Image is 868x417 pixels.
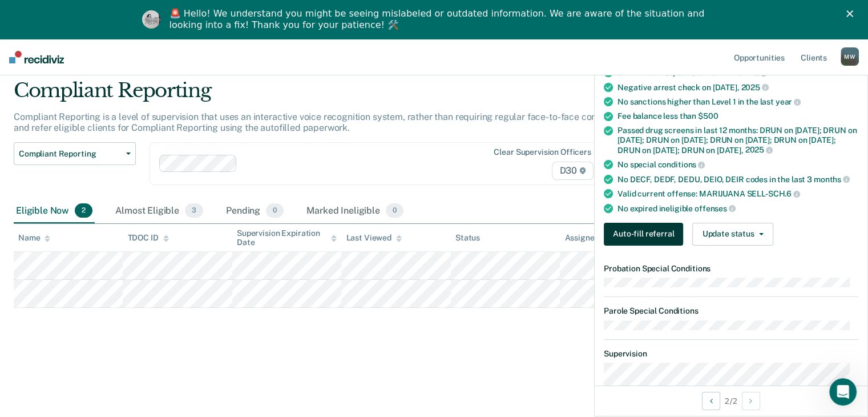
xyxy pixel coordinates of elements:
div: No sanctions higher than Level 1 in the last [617,97,858,107]
p: Compliant Reporting is a level of supervision that uses an interactive voice recognition system, ... [14,111,652,133]
button: Previous Opportunity [702,392,720,410]
div: Close [846,10,858,17]
div: TDOC ID [127,233,168,243]
span: offenses [695,204,736,213]
div: Status [455,233,480,243]
div: No special [617,159,858,170]
span: 2025 [741,83,768,92]
div: Valid current offense: MARIJUANA [617,189,858,199]
span: 2 [75,203,92,218]
span: Compliant Reporting [19,149,122,159]
span: $500 [698,111,718,121]
img: Profile image for Kim [142,10,160,29]
span: year [776,97,801,106]
span: 0 [386,203,403,218]
button: Auto-fill referral [604,223,683,246]
div: Assigned to [564,233,618,243]
dt: Supervision [604,349,858,359]
div: Compliant Reporting [14,79,665,111]
dt: Probation Special Conditions [604,264,858,274]
div: Eligible Now [14,199,95,224]
iframe: Intercom live chat [829,378,857,406]
div: Marked Ineligible [304,199,406,224]
div: Name [18,233,50,243]
div: Negative arrest check on [DATE], [617,82,858,93]
div: Clear supervision officers [494,147,591,157]
div: 🚨 Hello! We understand you might be seeing mislabeled or outdated information. We are aware of th... [169,8,708,31]
div: Pending [224,199,286,224]
div: M W [841,47,859,66]
div: Almost Eligible [113,199,205,224]
span: SELL-SCH.6 [746,189,800,198]
div: No DECF, DEDF, DEDU, DEIO, DEIR codes in the last 3 [617,174,858,185]
a: Opportunities [732,39,787,75]
a: Clients [798,39,829,75]
button: Next Opportunity [742,392,760,410]
div: Last Viewed [346,233,401,243]
div: No expired ineligible [617,203,858,214]
span: 2025 [745,145,773,154]
div: Supervision Expiration Date [237,228,337,248]
img: Recidiviz [9,51,64,63]
a: Navigate to form link [604,223,688,246]
div: Fee balance less than [617,111,858,121]
button: Update status [692,223,773,246]
span: 3 [185,203,203,218]
span: months [814,175,850,184]
div: Passed drug screens in last 12 months: DRUN on [DATE]; DRUN on [DATE]; DRUN on [DATE]; DRUN on [D... [617,126,858,155]
dt: Parole Special Conditions [604,306,858,316]
span: D30 [552,162,593,180]
span: 0 [266,203,284,218]
span: conditions [657,160,704,169]
div: 2 / 2 [595,386,867,416]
